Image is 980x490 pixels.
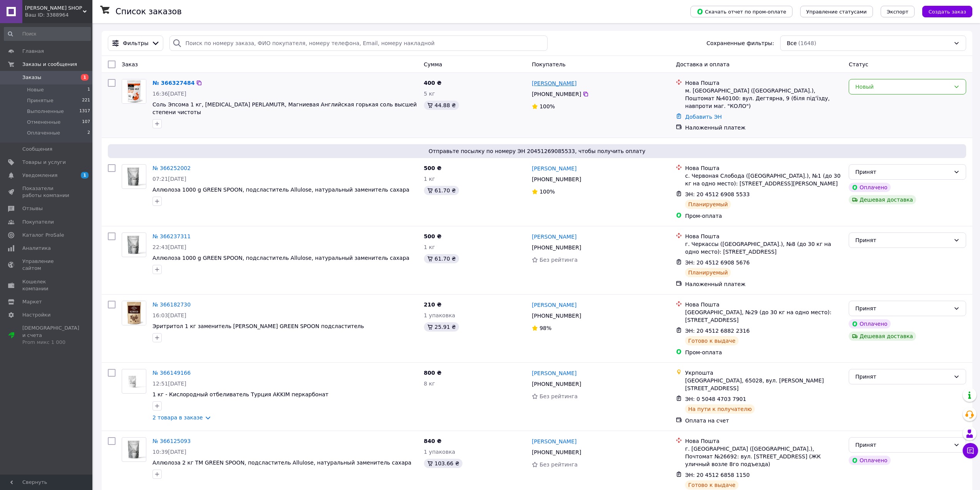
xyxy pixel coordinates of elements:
div: Оплачено [849,319,890,328]
div: Нова Пошта [685,79,843,87]
span: 1 [81,74,89,81]
div: Пром-оплата [685,212,843,220]
div: Укрпошта [685,369,843,377]
span: 500 ₴ [424,233,442,239]
div: Нова Пошта [685,232,843,240]
span: 2 [87,130,90,136]
div: м. [GEOGRAPHIC_DATA] ([GEOGRAPHIC_DATA].), Поштомат №40100: вул. Дегтярна, 9 (біля під'їзду, навп... [685,87,843,110]
img: Фото товару [122,439,146,460]
a: № 366149166 [152,370,191,376]
div: 44.88 ₴ [424,101,459,110]
span: ЭН: 20 4512 6858 1150 [685,472,750,478]
div: Готово к выдаче [685,336,738,345]
span: Заказы [22,74,41,81]
span: Покупатели [22,219,54,226]
div: 25.91 ₴ [424,322,459,332]
div: Дешевая доставка [849,332,916,341]
a: [PERSON_NAME] [532,79,576,87]
span: 98% [539,325,551,331]
a: Фото товару [122,232,146,257]
span: Оплаченные [27,130,60,136]
a: 1 кг - Кислородный отбеливатель Турция AKKIM перкарбонат [152,391,328,397]
div: Оплата на счет [685,417,843,424]
div: Нова Пошта [685,301,843,308]
span: 800 ₴ [424,370,442,376]
div: Планируемый [685,200,731,209]
a: [PERSON_NAME] [532,301,576,309]
a: Аллюлоза 1000 g GREEN SPOON, подсластитель Allulose, натуральный заменитель сахара [152,255,409,261]
span: 100% [539,189,555,195]
span: 1 кг [424,176,435,182]
span: Отправьте посылку по номеру ЭН 20451269085533, чтобы получить оплату [111,147,963,155]
div: Новый [855,83,950,91]
span: Выполненные [27,108,64,115]
span: Фильтры [123,39,148,47]
div: Принят [855,372,950,381]
span: 12:51[DATE] [152,381,186,387]
span: 1 кг [424,244,435,250]
img: Фото товару [122,79,146,103]
span: Сообщения [22,146,52,153]
button: Чат с покупателем [963,443,978,458]
div: Принят [855,168,950,176]
div: 61.70 ₴ [424,254,459,263]
span: Уведомления [22,172,57,179]
span: Создать заказ [928,9,966,15]
a: № 366327484 [152,80,194,86]
a: Фото товару [122,437,146,462]
span: 210 ₴ [424,301,442,308]
span: Экспорт [887,9,908,15]
span: 1 упаковка [424,449,456,455]
div: Наложенный платеж [685,124,843,131]
a: № 366252002 [152,165,191,171]
img: Фото товару [122,234,146,255]
div: Пром-оплата [685,349,843,356]
span: ЭН: 20 4512 6908 5676 [685,259,750,266]
div: На пути к получателю [685,404,755,414]
a: Эритритол 1 кг заменитель [PERSON_NAME] GREEN SPOON подсластитель [152,323,364,329]
span: 1317 [79,108,90,115]
span: Принятые [27,97,54,104]
span: [DEMOGRAPHIC_DATA] и счета [22,325,79,346]
div: Наложенный платеж [685,280,843,288]
div: [PHONE_NUMBER] [530,447,583,458]
div: Нова Пошта [685,437,843,445]
span: Доставка и оплата [676,61,729,67]
span: Кошелек компании [22,278,71,292]
div: Дешевая доставка [849,195,916,204]
span: 8 кг [424,381,435,387]
span: Статус [849,61,868,67]
div: Оплачено [849,456,890,465]
img: Фото товару [122,301,146,325]
span: Отзывы [22,205,43,212]
span: Скачать отчет по пром-оплате [697,8,786,15]
div: [PHONE_NUMBER] [530,310,583,321]
span: 07:21[DATE] [152,176,186,182]
span: 1 [81,172,89,178]
a: № 366125093 [152,438,191,444]
span: Показатели работы компании [22,185,71,199]
div: Готово к выдаче [685,480,738,490]
span: VIROLA SHOP [25,5,83,12]
span: 1 упаковка [424,312,456,318]
a: [PERSON_NAME] [532,369,576,377]
div: Принят [855,441,950,449]
span: 107 [82,119,90,126]
span: Каталог ProSale [22,232,64,239]
span: Управление статусами [806,9,867,15]
img: Фото товару [122,166,146,187]
a: 2 товара в заказе [152,414,203,421]
span: Маркет [22,298,42,305]
span: 1 [87,86,90,93]
span: Все [787,39,797,47]
div: [GEOGRAPHIC_DATA], 65028, вул. [PERSON_NAME][STREET_ADDRESS] [685,377,843,392]
span: (1648) [798,40,816,46]
span: Без рейтинга [539,461,578,468]
span: Новые [27,86,44,93]
a: Фото товару [122,79,146,104]
span: Настройки [22,312,50,318]
span: Аналитика [22,245,51,252]
span: 840 ₴ [424,438,442,444]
